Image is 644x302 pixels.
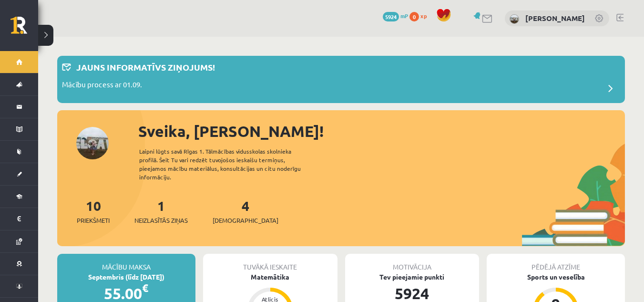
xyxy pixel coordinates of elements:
span: € [142,281,148,295]
span: mP [400,12,408,20]
span: Priekšmeti [77,216,110,225]
span: xp [420,12,427,20]
div: Sveika, [PERSON_NAME]! [138,120,625,143]
span: 5924 [383,12,399,21]
a: Rīgas 1. Tālmācības vidusskola [10,17,38,41]
a: 10Priekšmeti [77,197,110,225]
a: [PERSON_NAME] [525,13,585,23]
div: Matemātika [203,272,337,282]
div: Tuvākā ieskaite [203,254,337,272]
p: Mācību process ar 01.09. [62,79,142,93]
a: 1Neizlasītās ziņas [134,197,188,225]
div: Tev pieejamie punkti [345,272,480,282]
img: Endija Ozoliņa [510,14,519,24]
div: Septembris (līdz [DATE]) [57,272,195,282]
p: Jauns informatīvs ziņojums! [76,61,215,73]
a: 0 xp [409,12,431,20]
span: [DEMOGRAPHIC_DATA] [213,216,278,225]
div: Mācību maksa [57,254,195,272]
div: Atlicis [256,296,285,302]
span: Neizlasītās ziņas [134,216,188,225]
div: Laipni lūgts savā Rīgas 1. Tālmācības vidusskolas skolnieka profilā. Šeit Tu vari redzēt tuvojošo... [139,147,317,181]
a: Jauns informatīvs ziņojums! Mācību process ar 01.09. [62,61,620,98]
a: 5924 mP [383,12,408,20]
div: Motivācija [345,254,480,272]
a: 4[DEMOGRAPHIC_DATA] [213,197,278,225]
div: Sports un veselība [487,272,625,282]
span: 0 [409,12,419,21]
div: Pēdējā atzīme [487,254,625,272]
